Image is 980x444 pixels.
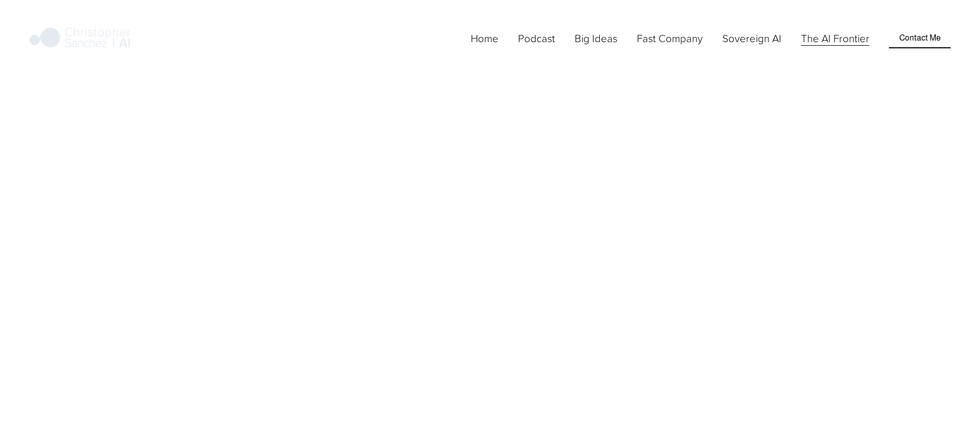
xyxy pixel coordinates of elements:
span: Big Ideas [575,31,617,46]
a: folder dropdown [637,30,703,47]
a: Sovereign AI [722,30,781,47]
a: Podcast [518,30,555,47]
a: Home [471,30,498,47]
a: folder dropdown [575,30,617,47]
span: Fast Company [637,31,703,46]
a: The AI Frontier [801,30,869,47]
img: Christopher Sanchez | AI [29,26,131,51]
a: Contact Me [889,28,950,48]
